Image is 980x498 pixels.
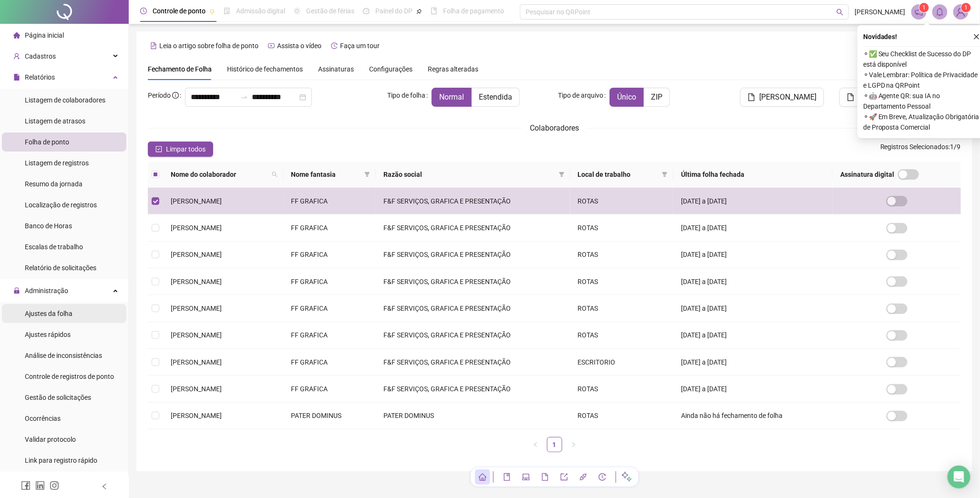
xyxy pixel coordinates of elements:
[479,92,512,102] span: Estendida
[547,437,562,452] li: 1
[954,5,968,19] img: 77813
[236,7,285,15] span: Admissão digital
[961,3,971,12] sup: Atualize o seu contato no menu Meus Dados
[240,93,248,101] span: swap-right
[880,142,961,157] span: : 1 / 9
[923,4,926,11] span: 1
[375,7,413,15] span: Painel do DP
[973,33,980,40] span: close
[547,437,562,452] a: 1
[570,322,674,349] td: ROTAS
[560,473,568,481] span: export
[171,331,222,339] span: [PERSON_NAME]
[570,349,674,376] td: ESCRITORIO
[376,295,570,322] td: F&F SERVIÇOS, GRAFICA E PRESENTAÇÃO
[13,74,20,81] span: file
[522,473,530,481] span: laptop
[283,242,376,268] td: FF GRAFICA
[25,394,91,401] span: Gestão de solicitações
[171,169,268,180] span: Nome do colaborador
[294,8,300,14] span: sun
[376,403,570,429] td: PATER DOMINUS
[566,437,581,452] button: right
[364,172,370,177] span: filter
[25,159,89,167] span: Listagem de registros
[155,146,162,152] span: check-square
[25,373,114,380] span: Controle de registros de ponto
[431,8,437,14] span: book
[25,243,83,251] span: Escalas de trabalho
[376,188,570,214] td: F&F SERVIÇOS, GRAFICA E PRESENTAÇÃO
[936,8,944,16] span: bell
[376,349,570,376] td: F&F SERVIÇOS, GRAFICA E PRESENTAÇÃO
[148,91,171,99] span: Período
[948,466,970,488] div: Open Intercom Messenger
[283,403,376,429] td: PATER DOMINUS
[740,88,824,107] button: [PERSON_NAME]
[570,242,674,268] td: ROTAS
[847,93,855,101] span: file
[209,9,215,14] span: pushpin
[528,437,543,452] button: left
[13,287,20,294] span: lock
[439,92,464,102] span: Normal
[25,457,97,464] span: Link para registro rápido
[224,8,230,14] span: file-done
[277,42,321,50] span: Assista o vídeo
[21,481,31,490] span: facebook
[25,352,102,359] span: Análise de inconsistências
[50,481,59,490] span: instagram
[416,9,422,14] span: pushpin
[25,287,68,295] span: Administração
[673,268,833,295] td: [DATE] a [DATE]
[673,242,833,268] td: [DATE] a [DATE]
[673,162,833,188] th: Última folha fechada
[919,3,929,12] sup: 1
[240,93,248,101] span: to
[25,310,72,317] span: Ajustes da folha
[272,172,278,177] span: search
[598,473,606,481] span: history
[268,42,275,49] span: youtube
[428,66,478,72] span: Regras alteradas
[270,167,279,182] span: search
[578,169,659,180] span: Local de trabalho
[559,172,565,177] span: filter
[25,264,96,272] span: Relatório de solicitações
[25,73,55,81] span: Relatórios
[148,142,213,157] button: Limpar todos
[101,483,108,490] span: left
[376,268,570,295] td: F&F SERVIÇOS, GRAFICA E PRESENTAÇÃO
[570,268,674,295] td: ROTAS
[660,167,670,182] span: filter
[530,123,579,132] span: Colaboradores
[369,66,413,72] span: Configurações
[171,224,222,232] span: [PERSON_NAME]
[528,437,543,452] li: Página anterior
[855,7,906,17] span: [PERSON_NAME]
[171,305,222,312] span: [PERSON_NAME]
[570,214,674,241] td: ROTAS
[291,169,361,180] span: Nome fantasia
[376,376,570,402] td: F&F SERVIÇOS, GRAFICA E PRESENTAÇÃO
[651,92,662,102] span: ZIP
[35,481,45,490] span: linkedin
[171,412,222,419] span: [PERSON_NAME]
[13,53,20,60] span: user-add
[673,214,833,241] td: [DATE] a [DATE]
[376,242,570,268] td: F&F SERVIÇOS, GRAFICA E PRESENTAÇÃO
[617,92,636,102] span: Único
[673,188,833,214] td: [DATE] a [DATE]
[566,437,581,452] li: Próxima página
[863,31,897,42] span: Novidades !
[533,442,538,447] span: left
[673,295,833,322] td: [DATE] a [DATE]
[965,4,968,11] span: 1
[171,358,222,366] span: [PERSON_NAME]
[148,65,212,73] span: Fechamento de Folha
[25,436,76,443] span: Validar protocolo
[25,117,85,125] span: Listagem de atrasos
[363,8,370,14] span: dashboard
[159,42,258,50] span: Leia o artigo sobre folha de ponto
[681,412,783,419] span: Ainda não há fechamento de folha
